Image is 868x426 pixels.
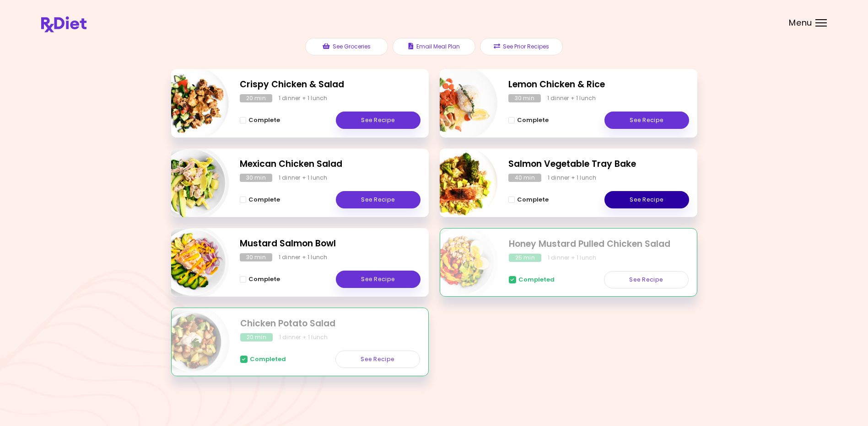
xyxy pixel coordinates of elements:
[240,317,420,330] h2: Chicken Potato Salad
[604,271,689,288] a: See Recipe - Honey Mustard Pulled Chicken Salad
[422,225,498,301] img: Info - Honey Mustard Pulled Chicken Salad
[154,304,230,380] img: Info - Chicken Potato Salad
[240,194,280,205] button: Complete - Mexican Chicken Salad
[279,333,328,341] div: 1 dinner + 1 lunch
[153,65,229,141] img: Info - Crispy Chicken & Salad
[240,78,421,91] h2: Crispy Chicken & Salad
[153,145,229,221] img: Info - Mexican Chicken Salad
[508,158,689,171] h2: Salmon Vegetable Tray Bake
[480,38,563,55] button: See Prior Recipes
[508,174,541,182] div: 40 min
[240,274,280,285] button: Complete - Mustard Salmon Bowl
[250,356,286,363] span: Completed
[248,276,280,283] span: Complete
[548,254,597,262] div: 1 dinner + 1 lunch
[248,196,280,203] span: Complete
[547,94,596,102] div: 1 dinner + 1 lunch
[548,174,597,182] div: 1 dinner + 1 lunch
[41,16,86,32] img: RxDiet
[517,196,549,203] span: Complete
[279,253,328,261] div: 1 dinner + 1 lunch
[508,115,549,126] button: Complete - Lemon Chicken & Rice
[305,38,388,55] button: See Groceries
[509,254,541,262] div: 25 min
[240,94,272,102] div: 20 min
[240,237,421,250] h2: Mustard Salmon Bowl
[240,115,280,126] button: Complete - Crispy Chicken & Salad
[240,174,272,182] div: 30 min
[422,65,498,141] img: Info - Lemon Chicken & Rice
[240,333,273,341] div: 20 min
[518,276,555,283] span: Completed
[153,224,229,300] img: Info - Mustard Salmon Bowl
[336,191,421,208] a: See Recipe - Mexican Chicken Salad
[336,112,421,129] a: See Recipe - Crispy Chicken & Salad
[517,117,549,124] span: Complete
[509,238,689,251] h2: Honey Mustard Pulled Chicken Salad
[422,145,498,221] img: Info - Salmon Vegetable Tray Bake
[604,112,689,129] a: See Recipe - Lemon Chicken & Rice
[508,194,549,205] button: Complete - Salmon Vegetable Tray Bake
[240,253,272,261] div: 30 min
[604,191,689,208] a: See Recipe - Salmon Vegetable Tray Bake
[789,19,812,27] span: Menu
[393,38,475,55] button: Email Meal Plan
[279,174,328,182] div: 1 dinner + 1 lunch
[336,271,421,288] a: See Recipe - Mustard Salmon Bowl
[240,158,421,171] h2: Mexican Chicken Salad
[248,117,280,124] span: Complete
[508,78,689,91] h2: Lemon Chicken & Rice
[335,351,420,368] a: See Recipe - Chicken Potato Salad
[279,94,328,102] div: 1 dinner + 1 lunch
[508,94,541,102] div: 30 min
